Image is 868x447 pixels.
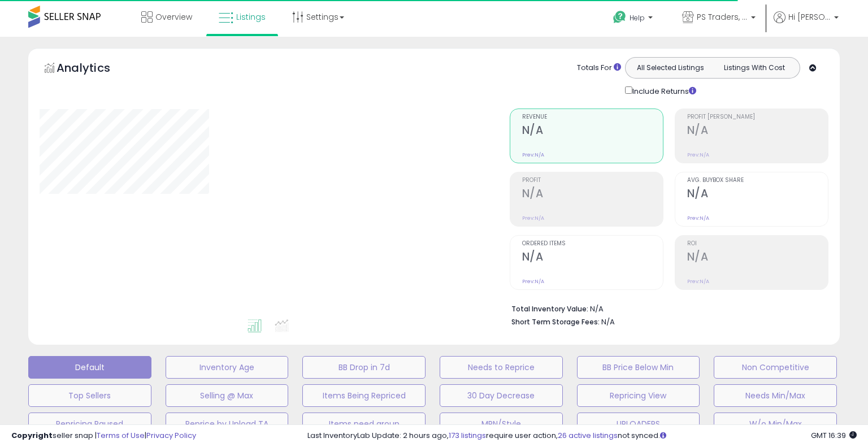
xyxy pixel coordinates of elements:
button: BB Drop in 7d [302,356,426,379]
strong: Copyright [11,430,53,441]
button: All Selected Listings [628,60,713,75]
small: Prev: N/A [687,278,709,285]
li: N/A [511,301,820,315]
a: Privacy Policy [146,430,196,441]
button: 30 Day Decrease [440,384,563,407]
h2: N/A [687,187,828,202]
small: Prev: N/A [522,215,544,222]
span: Listings [236,11,266,23]
button: Selling @ Max [166,384,289,407]
button: MPN/Style [440,413,563,435]
span: Help [630,13,645,23]
h2: N/A [522,187,663,202]
h2: N/A [522,250,663,266]
span: Profit [522,177,663,184]
small: Prev: N/A [522,278,544,285]
span: Revenue [522,114,663,120]
button: BB Price Below Min [577,356,700,379]
button: Repricing View [577,384,700,407]
h2: N/A [522,124,663,139]
small: Prev: N/A [687,151,709,158]
button: W/o Min/Max [714,413,837,435]
a: Help [604,2,664,37]
a: Hi [PERSON_NAME] [774,11,839,37]
small: Prev: N/A [687,215,709,222]
div: seller snap | | [11,431,196,441]
button: Inventory Age [166,356,289,379]
button: Reprice by Upload TA [166,413,289,435]
button: Top Sellers [28,384,151,407]
span: PS Traders, LLC [697,11,748,23]
span: N/A [601,316,615,327]
button: Listings With Cost [712,60,796,75]
span: Profit [PERSON_NAME] [687,114,828,120]
button: Needs Min/Max [714,384,837,407]
span: Hi [PERSON_NAME] [788,11,831,23]
div: Last InventoryLab Update: 2 hours ago, require user action, not synced. [307,431,857,441]
a: 26 active listings [558,430,618,441]
div: Include Returns [617,84,710,97]
a: Terms of Use [97,430,145,441]
div: Totals For [577,63,621,73]
b: Total Inventory Value: [511,304,588,314]
span: 2025-08-14 16:39 GMT [811,430,857,441]
button: Default [28,356,151,379]
button: Items need group [302,413,426,435]
h2: N/A [687,124,828,139]
span: Avg. Buybox Share [687,177,828,184]
i: Click here to read more about un-synced listings. [660,432,666,439]
h2: N/A [687,250,828,266]
button: Items Being Repriced [302,384,426,407]
i: Get Help [613,10,627,24]
span: Overview [155,11,192,23]
h5: Analytics [57,60,132,79]
span: ROI [687,241,828,247]
a: 173 listings [449,430,486,441]
span: Ordered Items [522,241,663,247]
small: Prev: N/A [522,151,544,158]
button: Non Competitive [714,356,837,379]
button: Repricing Paused [28,413,151,435]
button: UPLOADERS [577,413,700,435]
button: Needs to Reprice [440,356,563,379]
b: Short Term Storage Fees: [511,317,600,327]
